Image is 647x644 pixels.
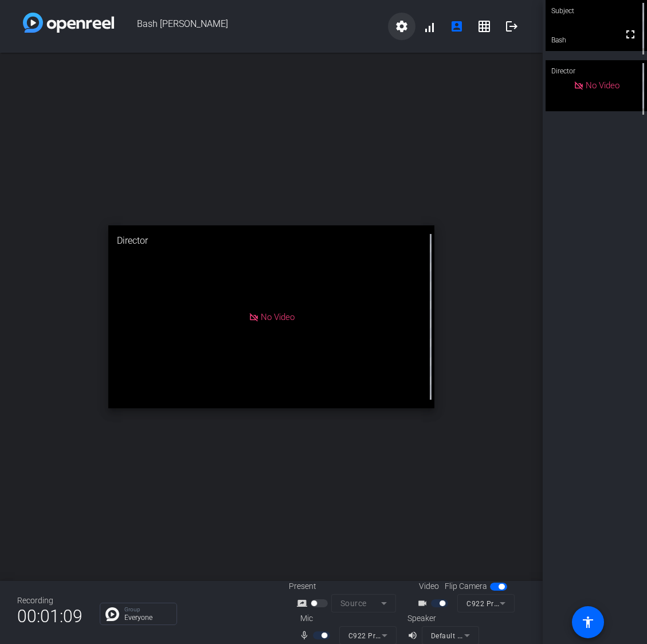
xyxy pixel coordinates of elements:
span: Bash [PERSON_NAME] [114,13,388,40]
mat-icon: account_box [450,19,464,33]
span: No Video [261,311,295,322]
p: Everyone [124,614,171,621]
div: Recording [17,595,83,607]
p: Group [124,607,171,612]
mat-icon: settings [395,19,409,33]
img: white-gradient.svg [23,13,114,33]
mat-icon: grid_on [477,19,491,33]
div: Mic [289,612,403,625]
span: No Video [586,80,619,91]
span: 00:01:09 [17,602,83,630]
div: Present [289,580,403,592]
mat-icon: fullscreen [624,28,637,41]
mat-icon: screen_share_outline [297,596,311,610]
mat-icon: logout [505,19,519,33]
span: Video [419,580,439,592]
button: signal_cellular_alt [415,13,443,40]
mat-icon: accessibility [581,615,595,629]
mat-icon: volume_up [407,629,421,642]
div: Director [546,60,647,82]
div: Director [108,225,434,256]
mat-icon: videocam_outline [417,596,431,610]
img: Chat Icon [105,607,119,621]
span: Flip Camera [445,580,487,592]
div: Speaker [407,612,476,625]
mat-icon: mic_none [299,629,313,642]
